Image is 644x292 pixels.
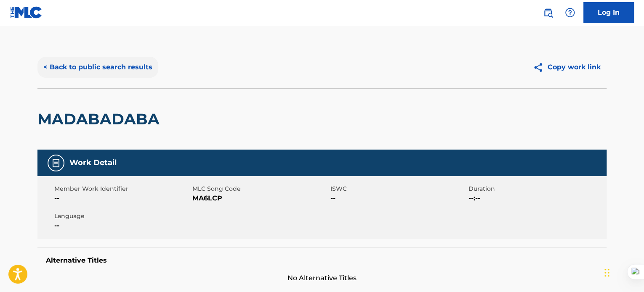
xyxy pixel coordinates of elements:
[543,8,553,18] img: search
[540,4,556,21] a: Public Search
[468,184,604,193] span: Duration
[54,212,190,221] span: Language
[54,193,190,203] span: --
[330,184,466,193] span: ISWC
[51,158,61,168] img: Work Detail
[527,57,607,78] button: Copy work link
[37,273,607,283] span: No Alternative Titles
[46,256,598,265] h5: Alternative Titles
[602,252,644,292] iframe: Chat Widget
[192,193,328,203] span: MA6LCP
[533,62,548,73] img: Copy work link
[69,158,117,168] h5: Work Detail
[562,4,578,21] div: Help
[192,184,328,193] span: MLC Song Code
[37,57,158,78] button: < Back to public search results
[54,184,190,193] span: Member Work Identifier
[583,2,634,23] a: Log In
[37,110,164,129] h2: MADABADABA
[10,6,43,18] img: MLC Logo
[604,260,609,285] div: Drag
[330,193,466,203] span: --
[565,8,575,18] img: help
[54,221,190,231] span: --
[468,193,604,203] span: --:--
